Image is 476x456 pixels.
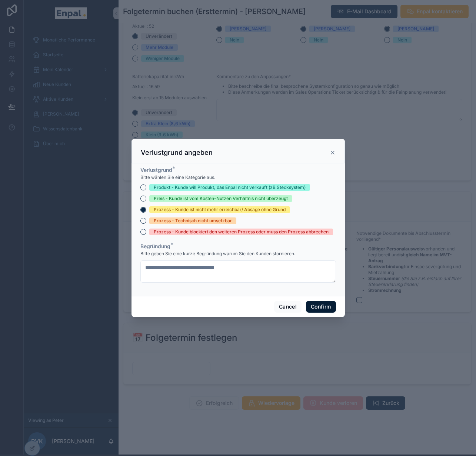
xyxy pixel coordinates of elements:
[154,229,329,235] div: Prozess - Kunde blockiert den weiteren Prozess oder muss den Prozess abbrechen
[154,195,288,202] div: Preis - Kunde ist vom Kosten-Nutzen Verhältnis nicht überzeugt
[306,301,336,313] button: Confirm
[274,301,302,313] button: Cancel
[141,148,213,157] h3: Verlustgrund angeben
[140,251,295,257] span: Bitte geben Sie eine kurze Begründung warum Sie den Kunden stornieren.
[154,184,306,191] div: Produkt - Kunde will Produkt, das Enpal nicht verkauft (zB Stecksystem)
[140,243,170,249] span: Begründung
[140,174,215,180] span: Bitte wählen Sie eine Kategorie aus.
[154,217,232,224] div: Prozess - Technisch nicht umsetzbar
[140,167,172,173] span: Verlustgrund
[154,206,286,213] div: Prozess - Kunde ist nicht mehr erreichbar/ Absage ohne Grund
